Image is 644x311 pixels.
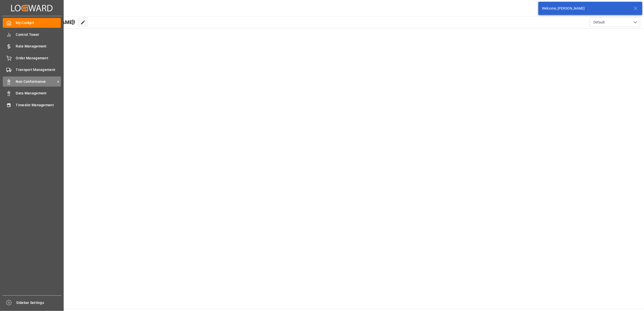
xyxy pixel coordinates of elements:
a: Data Management [3,88,61,98]
span: Order Management [16,56,61,61]
a: My Cockpit [3,18,61,28]
span: My Cockpit [16,20,61,25]
a: Rate Management [3,41,61,51]
div: Welcome, [PERSON_NAME] [542,6,629,11]
a: Timeslot Management [3,100,61,110]
span: Sidebar Settings [16,300,62,305]
a: Order Management [3,53,61,63]
span: Default [593,20,605,25]
span: Transport Management [16,67,61,72]
button: open menu [590,17,640,27]
span: Data Management [16,91,61,96]
a: Control Tower [3,30,61,39]
span: Rate Management [16,44,61,49]
span: Non Conformance [16,79,56,84]
a: Transport Management [3,65,61,75]
span: Timeslot Management [16,102,61,108]
span: Control Tower [16,32,61,37]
